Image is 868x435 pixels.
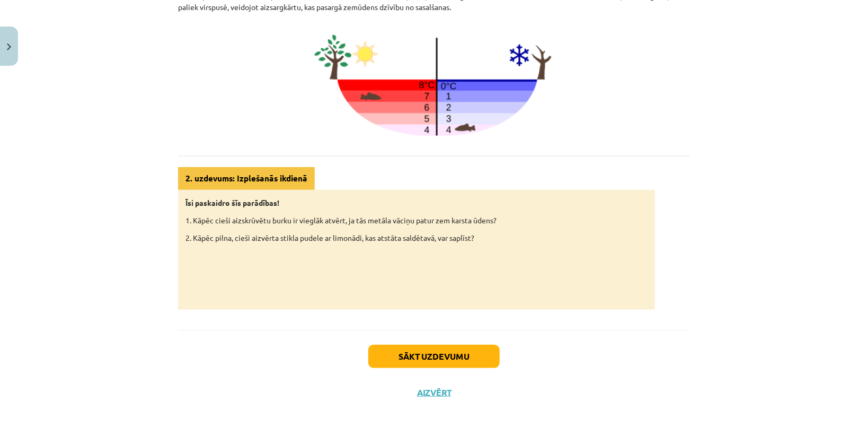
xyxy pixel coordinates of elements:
[185,198,279,207] strong: Īsi paskaidro šīs parādības!
[185,173,307,184] strong: 2. uzdevums: Izplešanās ikdienā
[414,387,454,398] button: Aizvērt
[368,345,500,368] button: Sākt uzdevumu
[7,43,11,50] img: icon-close-lesson-0947bae3869378f0d4975bcd49f059093ad1ed9edebbc8119c70593378902aed.svg
[185,250,648,293] iframe: 2. uzdevums
[185,232,648,243] p: 2. Kāpēc pilna, cieši aizvērta stikla pudele ar limonādi, kas atstāta saldētavā, var saplīst?
[185,215,648,226] p: 1. Kāpēc cieši aizskrūvētu burku ir vieglāk atvērt, ja tās metāla vāciņu patur zem karsta ūdens?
